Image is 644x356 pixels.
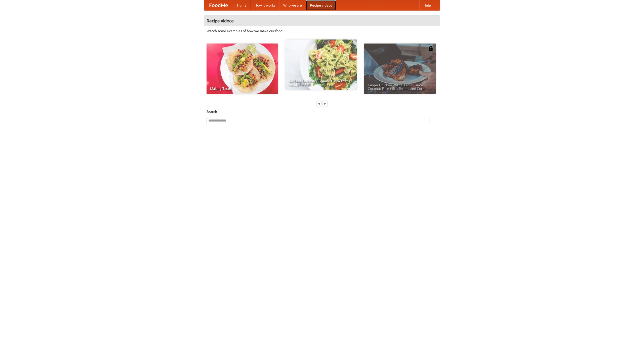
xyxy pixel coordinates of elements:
h5: Search [207,109,437,114]
a: Who we are [279,0,306,10]
div: « [317,100,321,107]
a: Home [233,0,251,10]
img: 483408.png [428,46,433,51]
a: Help [419,0,435,10]
a: How it works [251,0,279,10]
p: Watch some examples of how we make our food! [207,28,437,33]
a: Making Tacos [207,44,278,94]
span: Making Tacos [210,87,274,90]
div: » [323,100,327,107]
a: Recipe videos [306,0,336,10]
a: FoodMe [204,0,233,10]
h4: Recipe videos [204,16,440,26]
span: An Easy, Summery Tomato Pasta That's Ready for Fall [289,79,353,86]
a: An Easy, Summery Tomato Pasta That's Ready for Fall [285,39,357,90]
